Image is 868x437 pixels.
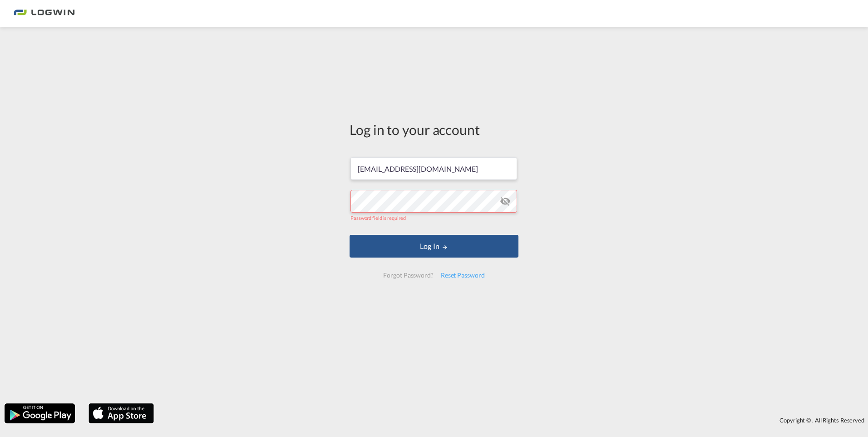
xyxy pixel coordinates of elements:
[350,157,517,180] input: Enter email/phone number
[437,267,488,283] div: Reset Password
[350,235,518,258] button: LOGIN
[14,4,75,24] img: bc73a0e0d8c111efacd525e4c8ad7d32.png
[350,215,405,221] span: Password field is required
[350,120,518,139] div: Log in to your account
[380,267,437,283] div: Forgot Password?
[500,196,511,207] md-icon: icon-eye-off
[4,402,76,424] img: google.png
[88,402,155,424] img: apple.png
[158,412,868,428] div: Copyright © . All Rights Reserved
